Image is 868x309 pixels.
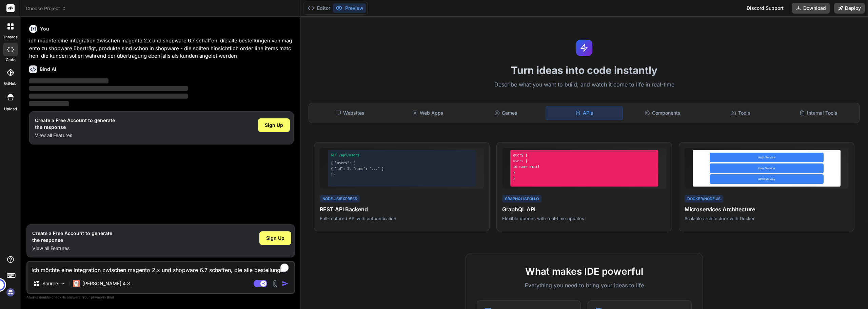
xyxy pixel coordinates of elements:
div: Internal Tools [780,106,857,120]
h1: Turn ideas into code instantly [304,64,864,76]
div: Components [624,106,701,120]
h4: REST API Backend [320,205,484,213]
span: ‌ [29,86,188,91]
div: id name email [513,164,655,169]
div: Docker/Node.js [685,195,723,203]
span: ‌ [29,94,188,99]
p: Flexible queries with real-time updates [502,215,666,221]
h6: Bind AI [40,66,56,73]
img: signin [5,287,16,298]
p: Describe what you want to build, and watch it come to life in real-time [304,80,864,89]
p: View all Features [35,132,115,139]
button: Editor [305,3,333,13]
div: APIs [546,106,623,120]
div: Games [468,106,544,120]
h2: What makes IDE powerful [477,264,692,278]
p: Scalable architecture with Docker [685,215,849,221]
p: ich möchte eine integration zwischen magento 2.x und shopware 6.7 schaffen, die alle bestellungen... [29,37,294,60]
img: icon [282,280,289,287]
label: threads [3,34,18,40]
div: users { [513,158,655,163]
div: Discord Support [743,3,788,14]
button: Preview [333,3,366,13]
div: { "users": [ [331,160,473,166]
span: Sign Up [265,122,283,129]
h1: Create a Free Account to generate the response [32,230,112,244]
span: privacy [91,295,103,299]
div: } [513,176,655,181]
div: Tools [702,106,779,120]
div: Auth Service [710,153,824,162]
div: Web Apps [390,106,466,120]
h6: You [40,25,49,32]
span: Choose Project [26,5,66,12]
div: User Service [710,163,824,173]
div: } [513,170,655,175]
p: Always double-check its answers. Your in Bind [26,294,295,301]
div: Websites [312,106,388,120]
p: Source [42,280,58,287]
h4: GraphQL API [502,205,666,213]
span: ‌ [29,101,69,106]
label: GitHub [4,81,17,86]
div: API Gateway [710,174,824,184]
textarea: To enrich screen reader interactions, please activate Accessibility in Grammarly extension settings [27,262,294,274]
img: Claude 4 Sonnet [73,280,80,287]
div: Node.js/Express [320,195,360,203]
img: attachment [271,280,279,288]
p: Full-featured API with authentication [320,215,484,221]
span: ‌ [29,78,108,83]
p: Everything you need to bring your ideas to life [477,281,692,289]
span: Sign Up [266,235,284,242]
img: Pick Models [60,281,66,287]
button: Download [792,3,830,14]
h1: Create a Free Account to generate the response [35,117,115,131]
label: code [6,57,15,63]
div: { "id": 1, "name": "..." } [331,166,473,171]
div: GraphQL/Apollo [502,195,541,203]
p: View all Features [32,245,112,252]
div: query { [513,153,655,158]
button: Deploy [834,3,865,14]
p: [PERSON_NAME] 4 S.. [82,280,133,287]
label: Upload [4,106,17,112]
h4: Microservices Architecture [685,205,849,213]
div: ]} [331,172,473,177]
div: GET /api/users [331,153,473,158]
